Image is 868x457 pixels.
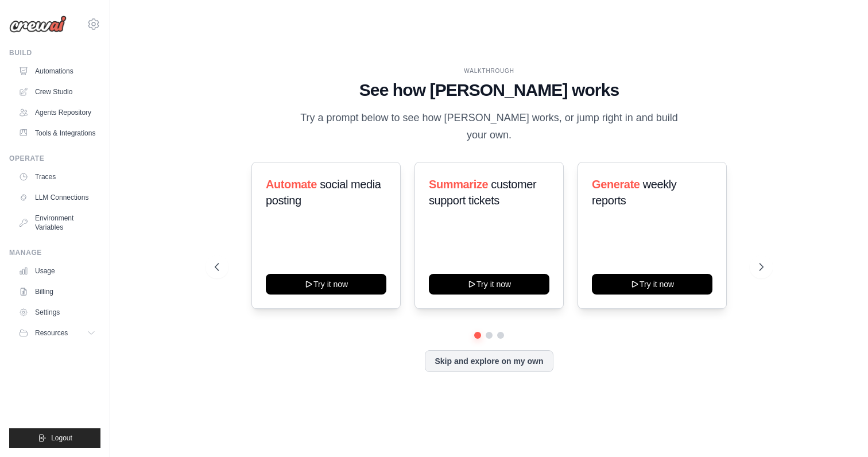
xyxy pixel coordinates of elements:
[215,80,764,100] h1: See how [PERSON_NAME] works
[14,168,100,186] a: Traces
[14,262,100,280] a: Usage
[14,83,100,101] a: Crew Studio
[9,48,100,57] div: Build
[592,274,712,295] button: Try it now
[14,324,100,342] button: Resources
[592,178,676,207] span: weekly reports
[14,103,100,122] a: Agents Repository
[592,178,640,191] span: Generate
[9,154,100,163] div: Operate
[429,178,488,191] span: Summarize
[215,67,764,75] div: WALKTHROUGH
[14,209,100,237] a: Environment Variables
[266,178,381,207] span: social media posting
[14,124,100,142] a: Tools & Integrations
[14,188,100,207] a: LLM Connections
[266,178,317,191] span: Automate
[14,62,100,80] a: Automations
[9,16,67,33] img: Logo
[14,282,100,301] a: Billing
[429,178,536,207] span: customer support tickets
[51,433,72,443] span: Logout
[9,248,100,257] div: Manage
[266,274,386,295] button: Try it now
[296,110,682,144] p: Try a prompt below to see how [PERSON_NAME] works, or jump right in and build your own.
[14,303,100,322] a: Settings
[429,274,549,295] button: Try it now
[35,328,68,338] span: Resources
[425,350,553,372] button: Skip and explore on my own
[9,428,100,448] button: Logout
